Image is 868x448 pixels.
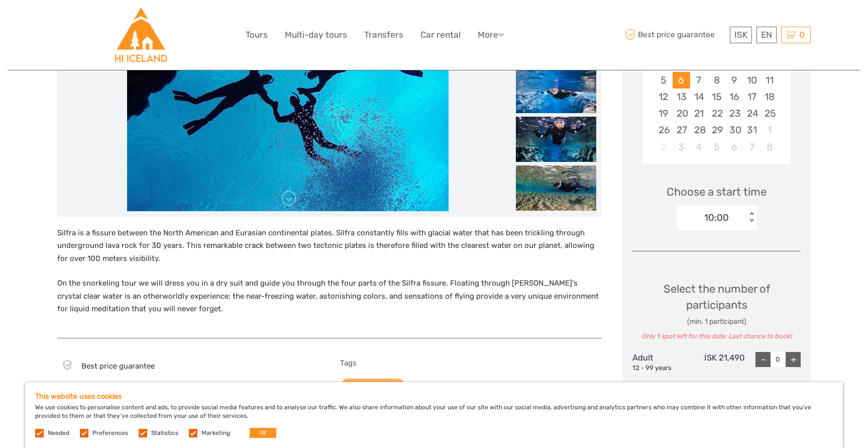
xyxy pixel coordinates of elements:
[708,139,725,155] div: Choose Wednesday, November 5th, 2025
[655,139,672,155] div: Not available Sunday, November 2nd, 2025
[420,28,461,42] a: Car rental
[632,352,689,373] div: Adult
[116,16,128,28] button: Open LiveChat chat widget
[35,392,833,401] h5: This website uses cookies
[341,379,404,391] a: Snorkeling & Diving
[725,105,743,122] div: Choose Thursday, October 23rd, 2025
[250,428,276,438] button: OK
[516,68,596,113] img: 71824caf00d14e30af01cd307425671e_slider_thumbnail.jpg
[704,211,729,224] div: 10:00
[645,55,787,155] div: month 2025-10
[632,317,801,327] div: (min. 1 participant)
[708,105,725,122] div: Choose Wednesday, October 22nd, 2025
[761,105,778,122] div: Choose Saturday, October 25th, 2025
[246,28,268,42] a: Tours
[743,88,761,105] div: Choose Friday, October 17th, 2025
[673,105,690,122] div: Choose Monday, October 20th, 2025
[708,72,725,88] div: Choose Wednesday, October 8th, 2025
[340,359,602,368] h5: Tags
[655,122,672,138] div: Choose Sunday, October 26th, 2025
[48,429,69,437] label: Needed
[743,122,761,138] div: Choose Friday, October 31st, 2025
[690,72,708,88] div: Choose Tuesday, October 7th, 2025
[743,105,761,122] div: Choose Friday, October 24th, 2025
[761,88,778,105] div: Choose Saturday, October 18th, 2025
[57,277,601,316] p: On the snorkeling tour we will dress you in a dry suit and guide you through the four parts of th...
[756,27,777,43] div: EN
[667,184,767,200] span: Choose a start time
[632,281,801,341] div: Select the number of participants
[761,122,778,138] div: Choose Saturday, November 1st, 2025
[725,139,743,155] div: Choose Thursday, November 6th, 2025
[708,88,725,105] div: Choose Wednesday, October 15th, 2025
[786,352,801,367] div: +
[516,117,596,162] img: 309c023858c54deeb30e034c5d107b3c_slider_thumbnail.jpg
[92,429,128,437] label: Preferences
[673,88,690,105] div: Choose Monday, October 13th, 2025
[725,88,743,105] div: Choose Thursday, October 16th, 2025
[743,139,761,155] div: Choose Friday, November 7th, 2025
[708,122,725,138] div: Choose Wednesday, October 29th, 2025
[57,227,601,265] p: Silfra is a fissure between the North American and Eurasian continental plates. Silfra constantly...
[673,122,690,138] div: Choose Monday, October 27th, 2025
[655,72,672,88] div: Choose Sunday, October 5th, 2025
[755,352,771,367] div: -
[622,27,727,43] span: Best price guarantee
[114,8,168,62] img: Hostelling International
[690,105,708,122] div: Choose Tuesday, October 21st, 2025
[725,122,743,138] div: Choose Thursday, October 30th, 2025
[798,30,806,40] span: 0
[25,382,843,448] div: We use cookies to personalise content and ads, to provide social media features and to analyse ou...
[743,72,761,88] div: Choose Friday, October 10th, 2025
[690,88,708,105] div: Choose Tuesday, October 14th, 2025
[516,165,596,211] img: 19a8fcb6a9c64d2a955b031315f02490_slider_thumbnail.jpg
[725,72,743,88] div: Choose Thursday, October 9th, 2025
[81,362,155,371] span: Best price guarantee
[655,105,672,122] div: Choose Sunday, October 19th, 2025
[690,139,708,155] div: Choose Tuesday, November 4th, 2025
[747,212,755,223] div: < >
[734,30,747,40] span: ISK
[690,122,708,138] div: Choose Tuesday, October 28th, 2025
[364,28,403,42] a: Transfers
[761,139,778,155] div: Choose Saturday, November 8th, 2025
[632,332,801,341] div: Only 1 spot left for this date. Last chance to book!
[201,429,230,437] label: Marketing
[673,72,690,88] div: Choose Monday, October 6th, 2025
[632,364,689,373] div: 12 - 99 years
[478,28,504,42] a: More
[285,28,347,42] a: Multi-day tours
[655,88,672,105] div: Choose Sunday, October 12th, 2025
[689,352,745,373] div: ISK 21,490
[14,18,114,26] p: We're away right now. Please check back later!
[151,429,178,437] label: Statistics
[761,72,778,88] div: Choose Saturday, October 11th, 2025
[673,139,690,155] div: Choose Monday, November 3rd, 2025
